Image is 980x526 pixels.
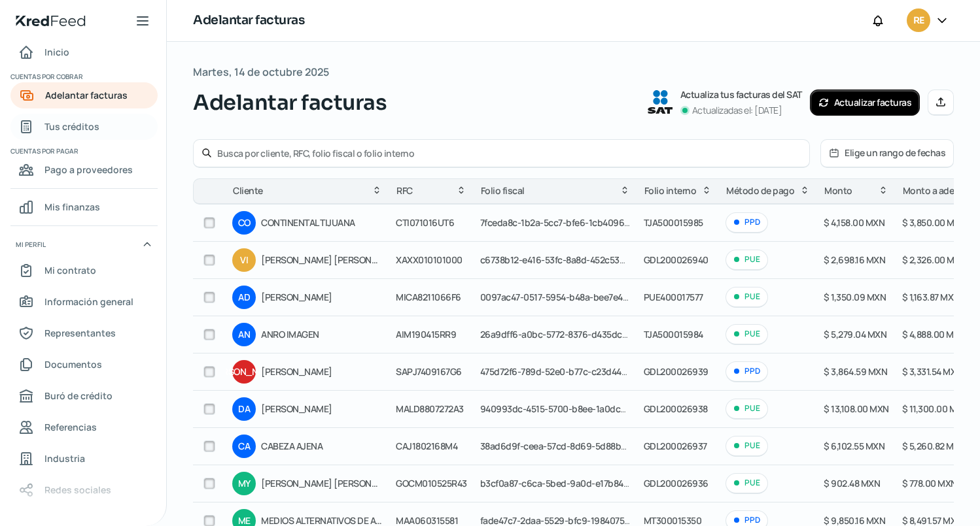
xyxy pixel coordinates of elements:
[726,250,768,270] div: PUE
[217,147,801,159] input: Busca por cliente, RFC, folio fiscal o folio interno
[232,211,256,235] div: CO
[644,291,703,303] span: PUE400017577
[232,472,256,495] div: MY
[902,291,960,303] span: $ 1,163.87 MXN
[726,473,768,493] div: PUE
[726,287,768,307] div: PUE
[193,11,304,30] h1: Adelantar facturas
[644,254,709,266] span: GDL200026940
[232,286,256,309] div: AD
[233,183,263,199] span: Cliente
[726,436,768,456] div: PUE
[824,183,852,199] span: Monto
[10,157,158,183] a: Pago a proveedores
[480,216,650,229] span: 7fceda8c-1b2a-5cc7-bfe6-1cb409662ada
[232,435,256,458] div: CA
[44,419,97,435] span: Referencias
[232,323,256,346] div: AN
[396,477,467,489] span: GOCM010525R43
[396,328,456,340] span: AIM190415RR9
[824,365,887,378] span: $ 3,864.59 MXN
[902,365,962,378] span: $ 3,331.54 MXN
[480,365,646,378] span: 475d72f6-789d-52e0-b77c-c23d441f4116
[480,403,654,415] span: 940993dc-4515-5700-b8ee-1a0dc5a2f02e
[902,216,966,229] span: $ 3,850.00 MXN
[261,476,383,491] span: [PERSON_NAME] [PERSON_NAME]
[44,262,96,278] span: Mi contrato
[44,44,69,60] span: Inicio
[10,39,158,65] a: Inicio
[10,289,158,315] a: Información general
[644,365,709,378] span: GDL200026939
[44,450,85,467] span: Industria
[44,161,133,178] span: Pago a proveedores
[726,361,768,382] div: PPD
[644,216,703,229] span: TJA500015985
[480,254,650,266] span: c6738b12-e416-53fc-8a8d-452c53d9fdd3
[44,387,113,404] span: Buró de crédito
[261,364,383,380] span: [PERSON_NAME]
[903,183,979,199] span: Monto a adelantar
[396,365,462,378] span: SAPJ7409167G6
[396,183,413,199] span: RFC
[10,257,158,284] a: Mi contrato
[261,215,383,231] span: CONTINENTAL TIJUANA
[10,114,158,140] a: Tus créditos
[44,325,116,341] span: Representantes
[232,248,256,272] div: VI
[10,194,158,220] a: Mis finanzas
[644,403,708,415] span: GDL200026938
[480,291,651,303] span: 0097ac47-0517-5954-b48a-bee7e424481a
[193,87,387,118] span: Adelantar facturas
[902,254,966,266] span: $ 2,326.00 MXN
[824,403,889,415] span: $ 13,108.00 MXN
[44,482,111,498] span: Redes sociales
[396,403,464,415] span: MALD8807272A3
[726,399,768,419] div: PUE
[44,199,100,215] span: Mis finanzas
[10,414,158,440] a: Referencias
[692,103,782,118] p: Actualizadas el: [DATE]
[261,438,383,454] span: CABEZA AJENA
[10,383,158,409] a: Buró de crédito
[644,477,709,489] span: GDL200026936
[810,90,920,116] button: Actualizar facturas
[10,145,156,157] span: Cuentas por pagar
[45,87,128,103] span: Adelantar facturas
[902,440,966,452] span: $ 5,260.82 MXN
[680,87,802,103] p: Actualiza tus facturas del SAT
[726,183,794,199] span: Método de pago
[396,216,454,229] span: CTI071016UT6
[481,183,525,199] span: Folio fiscal
[648,90,673,114] img: SAT logo
[261,289,383,305] span: [PERSON_NAME]
[261,401,383,417] span: [PERSON_NAME]
[261,252,383,268] span: [PERSON_NAME] [PERSON_NAME]
[232,397,256,421] div: DA
[10,477,158,503] a: Redes sociales
[396,291,461,303] span: MICA8211066F6
[902,328,966,340] span: $ 4,888.00 MXN
[824,291,886,303] span: $ 1,350.09 MXN
[644,440,707,452] span: GDL200026937
[824,216,884,229] span: $ 4,158.00 MXN
[480,477,654,489] span: b3cf0a87-c6ca-5bed-9a0d-e17b844c850c
[10,71,156,82] span: Cuentas por cobrar
[232,360,256,384] div: [PERSON_NAME]
[10,446,158,472] a: Industria
[261,327,383,342] span: ANRO IMAGEN
[824,328,886,340] span: $ 5,279.04 MXN
[396,254,463,266] span: XAXX010101000
[480,440,654,452] span: 38ad6d9f-ceea-57cd-8d69-5d88b3fe3ee6
[821,140,953,167] button: Elige un rango de fechas
[480,328,653,340] span: 26a9dff6-a0bc-5772-8376-d435dc9b98a7
[16,238,46,250] span: Mi perfil
[644,183,697,199] span: Folio interno
[726,212,768,233] div: PPD
[644,328,703,340] span: TJA500015984
[902,477,957,489] span: $ 778.00 MXN
[726,324,768,344] div: PUE
[10,320,158,346] a: Representantes
[44,356,102,372] span: Documentos
[902,403,969,415] span: $ 11,300.00 MXN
